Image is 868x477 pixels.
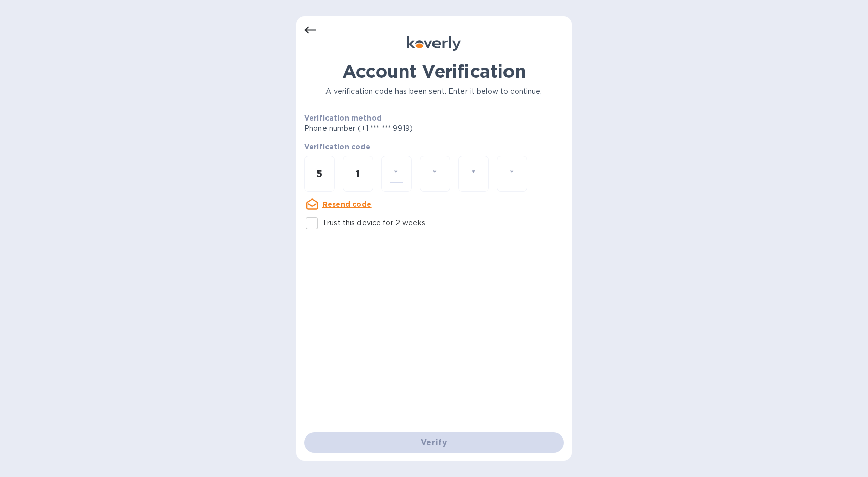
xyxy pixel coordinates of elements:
p: Verification code [304,142,564,152]
p: Trust this device for 2 weeks [322,218,425,228]
u: Resend code [322,200,372,208]
p: Phone number (+1 *** *** 9919) [304,123,490,134]
h1: Account Verification [304,61,564,82]
p: A verification code has been sent. Enter it below to continue. [304,86,564,97]
b: Verification method [304,114,382,122]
